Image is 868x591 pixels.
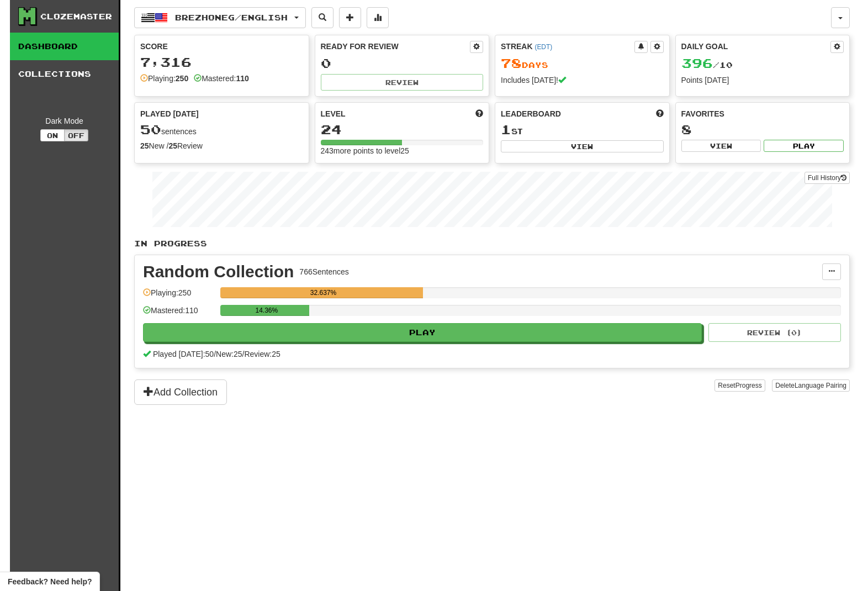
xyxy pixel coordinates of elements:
span: Language Pairing [795,382,846,389]
button: Add Collection [134,379,227,405]
div: 243 more points to level 25 [321,145,484,156]
p: In Progress [134,238,850,249]
div: Playing: 250 [143,287,215,305]
span: / [242,350,245,358]
button: Off [64,129,88,141]
button: Review (0) [708,323,841,342]
button: Play [143,323,702,342]
div: 14.36% [224,305,309,316]
div: Mastered: [194,73,249,84]
button: Play [764,140,844,152]
div: Playing: [140,73,188,84]
div: 7,316 [140,55,303,69]
strong: 250 [176,74,188,83]
div: 766 Sentences [299,266,349,277]
div: New / Review [140,140,303,151]
div: Ready for Review [321,41,470,52]
div: Random Collection [143,263,294,280]
a: Dashboard [10,33,119,60]
div: Includes [DATE]! [501,75,664,86]
span: 396 [681,55,713,71]
button: View [681,140,761,152]
span: This week in points, UTC [656,108,664,119]
button: View [501,140,664,152]
span: Level [321,108,346,119]
a: Full History [805,172,850,184]
div: Streak [501,41,634,52]
a: Collections [10,60,119,88]
button: Brezhoneg/English [134,7,306,28]
strong: 110 [236,74,248,83]
div: Points [DATE] [681,75,844,86]
span: Brezhoneg / English [175,13,288,22]
button: More stats [367,7,389,28]
span: / 10 [681,60,733,70]
button: ResetProgress [714,379,765,392]
div: 8 [681,123,844,136]
div: Favorites [681,108,844,119]
span: Review: 25 [244,350,280,358]
div: Clozemaster [40,11,112,22]
button: DeleteLanguage Pairing [772,379,850,392]
button: Search sentences [311,7,334,28]
button: Review [321,74,484,91]
span: Played [DATE]: 50 [153,350,214,358]
div: Day s [501,56,664,71]
span: 78 [501,55,522,71]
span: Played [DATE] [140,108,199,119]
div: Mastered: 110 [143,305,215,323]
span: / [214,350,216,358]
span: Open feedback widget [8,576,92,587]
strong: 25 [168,141,177,150]
div: 32.637% [224,287,423,298]
div: Score [140,41,303,52]
strong: 25 [140,141,149,150]
div: st [501,123,664,137]
a: (EDT) [534,43,552,51]
button: Add sentence to collection [339,7,361,28]
div: Dark Mode [18,115,110,126]
span: 1 [501,122,511,137]
span: Score more points to level up [475,108,483,119]
div: 0 [321,56,484,70]
span: Progress [735,382,762,389]
div: Daily Goal [681,41,831,53]
span: New: 25 [216,350,242,358]
button: On [40,129,65,141]
div: 24 [321,123,484,136]
span: 50 [140,122,161,137]
span: Leaderboard [501,108,561,119]
div: sentences [140,123,303,137]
